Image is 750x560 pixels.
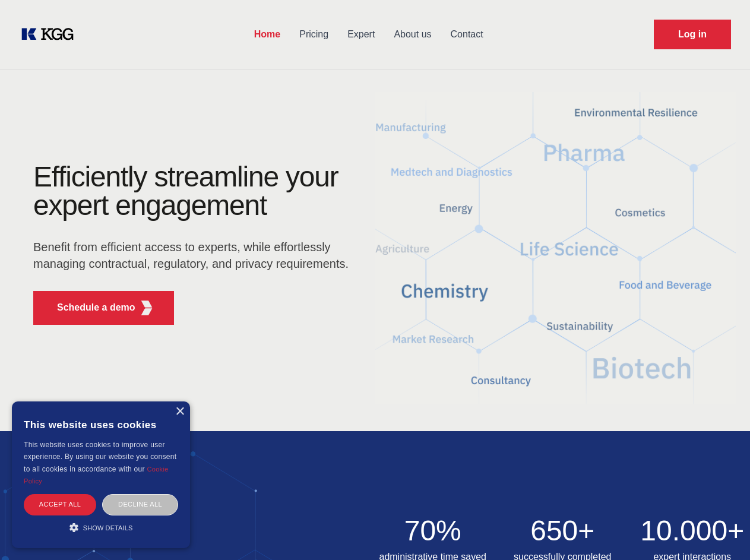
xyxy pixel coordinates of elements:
span: This website uses cookies to improve user experience. By using our website you consent to all coo... [24,441,176,473]
img: KGG Fifth Element RED [375,77,736,419]
h2: 650+ [505,517,621,545]
div: Show details [24,521,178,533]
div: Close [175,407,184,416]
a: Contact [441,19,493,50]
p: Schedule a demo [57,300,135,315]
p: Benefit from efficient access to experts, while effortlessly managing contractual, regulatory, an... [33,239,356,272]
span: Show details [83,524,133,531]
h2: 70% [375,517,491,545]
a: Pricing [290,19,338,50]
h1: Efficiently streamline your expert engagement [33,163,356,220]
div: Accept all [24,494,96,515]
div: Decline all [102,494,178,515]
a: Request Demo [654,20,731,49]
a: Home [245,19,290,50]
div: This website uses cookies [24,410,178,439]
img: KGG Fifth Element RED [140,300,154,315]
a: Cookie Policy [24,466,169,485]
a: Expert [338,19,384,50]
button: Schedule a demoKGG Fifth Element RED [33,291,174,325]
a: KOL Knowledge Platform: Talk to Key External Experts (KEE) [19,25,83,44]
a: About us [384,19,441,50]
